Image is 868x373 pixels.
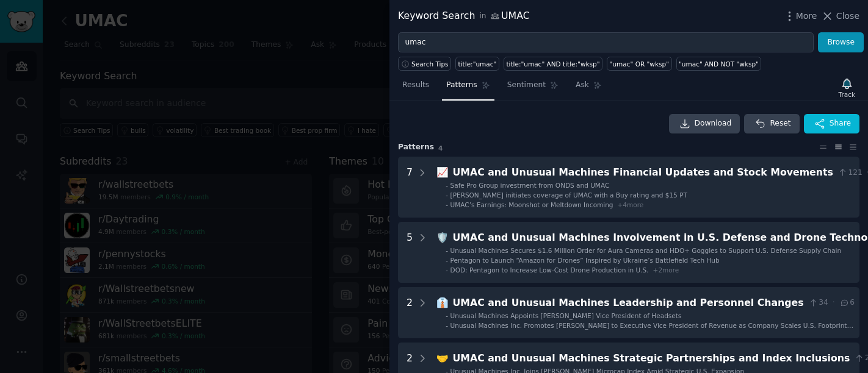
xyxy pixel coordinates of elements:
[453,351,850,366] div: UMAC and Unusual Machines Strategic Partnerships and Index Inclusions
[833,297,835,308] span: ·
[653,266,679,274] span: + 2 more
[503,76,563,101] a: Sentiment
[669,114,740,133] a: Download
[504,57,602,71] a: title:"umac" AND title:"wksp"
[837,168,863,179] span: 121
[450,191,687,199] span: [PERSON_NAME] initiates coverage of UMAC with a Buy rating and $15 PT
[576,80,589,91] span: Ask
[450,257,720,264] span: Pentagon to Launch “Amazon for Drones” Inspired by Ukraine’s Battlefield Tech Hub
[436,352,449,364] span: 🤝
[808,297,828,308] span: 34
[830,118,851,129] span: Share
[450,322,853,338] span: Unusual Machines Inc. Promotes [PERSON_NAME] to Executive Vice President of Revenue as Company Sc...
[398,142,434,153] span: Pattern s
[402,80,429,91] span: Results
[407,230,413,274] div: 5
[839,297,855,308] span: 6
[836,10,859,23] span: Close
[453,296,804,311] div: UMAC and Unusual Machines Leadership and Personnel Changes
[398,32,814,53] input: Try a keyword related to your business
[446,256,448,265] div: -
[436,232,449,243] span: 🛡️
[398,57,451,71] button: Search Tips
[436,297,449,308] span: 👔
[770,118,790,129] span: Reset
[446,321,448,330] div: -
[455,57,499,71] a: title:"umac"
[446,246,448,255] div: -
[610,60,669,68] div: "umac" OR "wksp"
[446,311,448,320] div: -
[507,80,546,91] span: Sentiment
[407,296,413,330] div: 2
[453,165,833,180] div: UMAC and Unusual Machines Financial Updates and Stock Movements
[436,166,449,178] span: 📈
[458,60,497,68] div: title:"umac"
[446,181,448,190] div: -
[834,75,859,101] button: Track
[398,76,433,101] a: Results
[695,118,732,129] span: Download
[607,57,671,71] a: "umac" OR "wksp"
[407,165,413,209] div: 7
[446,191,448,199] div: -
[446,201,448,209] div: -
[450,312,682,319] span: Unusual Machines Appoints [PERSON_NAME] Vice President of Headsets
[411,60,449,68] span: Search Tips
[479,11,486,22] span: in
[450,266,649,274] span: DOD: Pentagon to Increase Low-Cost Drone Production in U.S.
[783,10,817,23] button: More
[450,201,613,208] span: UMAC’s Earnings: Moonshot or Meltdown Incoming
[450,182,610,189] span: Safe Pro Group investment from ONDS and UMAC
[446,80,477,91] span: Patterns
[821,10,859,23] button: Close
[744,114,799,133] button: Reset
[506,60,599,68] div: title:"umac" AND title:"wksp"
[442,76,494,101] a: Patterns
[676,57,762,71] a: "umac" AND NOT "wksp"
[818,32,864,53] button: Browse
[450,247,842,254] span: Unusual Machines Secures $1.6 Million Order for Aura Cameras and HDO+ Goggles to Support U.S. Def...
[839,90,855,99] div: Track
[679,60,759,68] div: "umac" AND NOT "wksp"
[618,201,644,208] span: + 4 more
[438,144,443,152] span: 4
[571,76,606,101] a: Ask
[398,9,530,24] div: Keyword Search UMAC
[804,114,859,133] button: Share
[796,10,817,23] span: More
[446,266,448,274] div: -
